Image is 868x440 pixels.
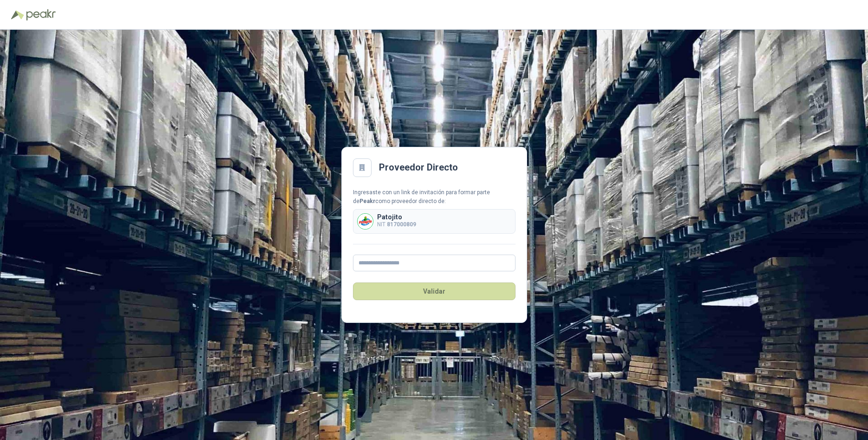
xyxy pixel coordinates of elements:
img: Logo [11,10,24,20]
h2: Proveedor Directo [379,160,458,175]
button: Validar [353,282,516,300]
img: Company Logo [358,214,373,229]
b: 817000809 [387,221,416,228]
div: Ingresaste con un link de invitación para formar parte de como proveedor directo de: [353,188,516,206]
b: Peakr [359,198,375,204]
p: Patojito [377,214,416,220]
img: Peakr [26,9,56,20]
p: NIT [377,220,416,229]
